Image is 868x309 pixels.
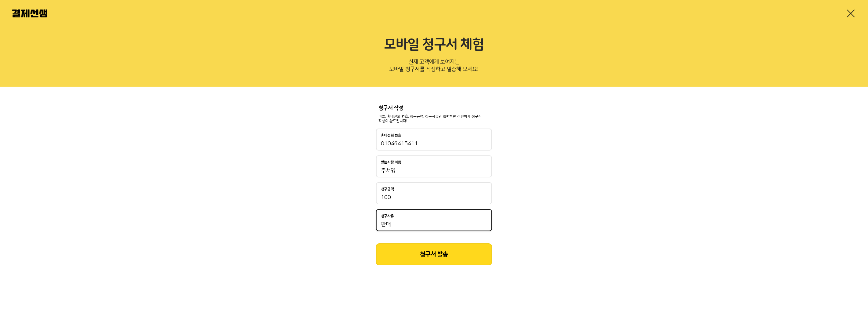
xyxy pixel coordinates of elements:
[381,160,401,165] p: 받는사람 이름
[12,37,856,53] h2: 모바일 청구서 체험
[381,133,401,138] p: 휴대전화 번호
[12,9,47,17] img: 결제선생
[378,105,490,112] p: 청구서 작성
[12,57,856,77] p: 실제 고객에게 보여지는 모바일 청구서를 작성하고 발송해 보세요!
[378,114,490,124] p: 이름, 휴대전화 번호, 청구금액, 청구사유만 입력하면 간편하게 청구서 작성이 완료됩니다!
[381,214,394,218] p: 청구사유
[381,221,487,228] input: 청구사유
[381,140,487,147] input: 휴대전화 번호
[381,187,394,191] p: 청구금액
[381,194,487,201] input: 청구금액
[381,167,487,174] input: 받는사람 이름
[376,243,492,265] button: 청구서 발송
